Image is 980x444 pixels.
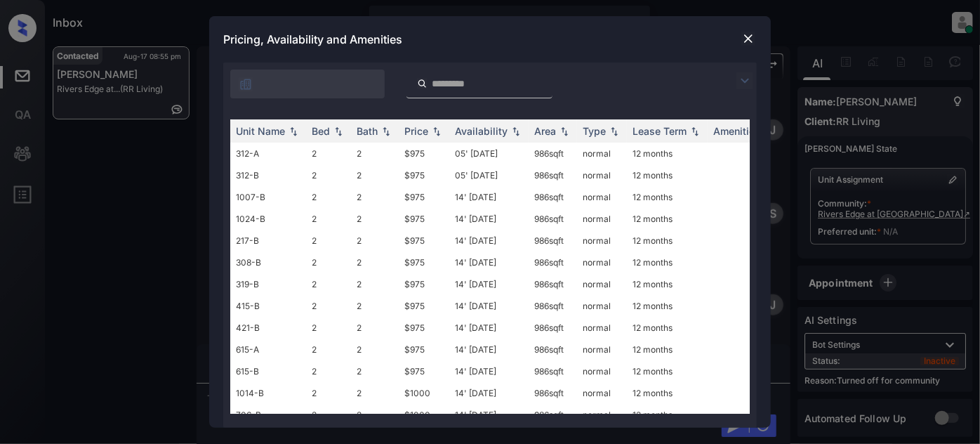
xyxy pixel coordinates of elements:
img: close [741,32,755,46]
td: 986 sqft [529,230,577,252]
div: Price [404,125,428,137]
td: $975 [399,317,449,339]
td: normal [577,295,627,317]
td: 2 [306,230,351,252]
div: Amenities [713,125,760,137]
td: 312-A [230,143,306,164]
img: sorting [688,126,702,136]
td: 986 sqft [529,382,577,404]
td: 2 [351,382,399,404]
td: 14' [DATE] [449,295,529,317]
td: 2 [351,230,399,252]
div: Type [583,125,606,137]
td: normal [577,186,627,208]
td: normal [577,404,627,426]
td: 12 months [627,317,708,339]
td: $975 [399,143,449,164]
td: 2 [306,252,351,273]
td: $975 [399,252,449,273]
td: 12 months [627,230,708,252]
td: 2 [351,208,399,230]
td: $975 [399,360,449,382]
td: 986 sqft [529,143,577,164]
td: 2 [351,360,399,382]
td: 2 [306,360,351,382]
td: normal [577,360,627,382]
td: 14' [DATE] [449,230,529,252]
td: 421-B [230,317,306,339]
td: 12 months [627,186,708,208]
td: 12 months [627,404,708,426]
div: Bed [312,125,330,137]
td: 12 months [627,273,708,295]
td: 1007-B [230,186,306,208]
td: 2 [306,317,351,339]
td: 14' [DATE] [449,360,529,382]
td: 14' [DATE] [449,317,529,339]
td: 12 months [627,208,708,230]
td: 2 [351,143,399,164]
td: 319-B [230,273,306,295]
td: 12 months [627,164,708,186]
td: 2 [351,317,399,339]
td: 14' [DATE] [449,273,529,295]
td: 2 [351,339,399,360]
td: $975 [399,208,449,230]
td: 2 [351,273,399,295]
td: 217-B [230,230,306,252]
td: $975 [399,273,449,295]
td: 2 [351,186,399,208]
td: 2 [306,404,351,426]
td: 2 [351,295,399,317]
td: 14' [DATE] [449,382,529,404]
div: Availability [455,125,508,137]
td: 2 [306,143,351,164]
td: 2 [306,382,351,404]
td: 14' [DATE] [449,404,529,426]
img: sorting [331,126,345,136]
img: icon-zuma [239,77,253,91]
img: sorting [509,126,523,136]
td: 14' [DATE] [449,208,529,230]
td: $1000 [399,382,449,404]
td: 12 months [627,143,708,164]
td: normal [577,273,627,295]
td: 415-B [230,295,306,317]
div: Pricing, Availability and Amenities [209,16,771,63]
td: 308-B [230,252,306,273]
td: 986 sqft [529,252,577,273]
img: sorting [379,126,393,136]
td: normal [577,382,627,404]
img: sorting [557,126,571,136]
td: normal [577,339,627,360]
img: sorting [286,126,300,136]
td: 986 sqft [529,273,577,295]
td: $975 [399,186,449,208]
td: 2 [306,295,351,317]
td: $975 [399,339,449,360]
img: icon-zuma [736,72,753,89]
div: Lease Term [633,125,687,137]
td: 986 sqft [529,186,577,208]
td: 986 sqft [529,295,577,317]
div: Area [534,125,556,137]
td: 12 months [627,252,708,273]
td: 2 [306,273,351,295]
td: 05' [DATE] [449,143,529,164]
td: 1024-B [230,208,306,230]
td: $975 [399,230,449,252]
td: 12 months [627,360,708,382]
td: 986 sqft [529,339,577,360]
td: normal [577,143,627,164]
td: 2 [306,208,351,230]
td: 986 sqft [529,164,577,186]
td: $1000 [399,404,449,426]
td: 14' [DATE] [449,339,529,360]
td: 2 [351,252,399,273]
td: 312-B [230,164,306,186]
td: 2 [351,164,399,186]
td: 986 sqft [529,360,577,382]
td: 1014-B [230,382,306,404]
img: icon-zuma [417,77,428,90]
td: 05' [DATE] [449,164,529,186]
